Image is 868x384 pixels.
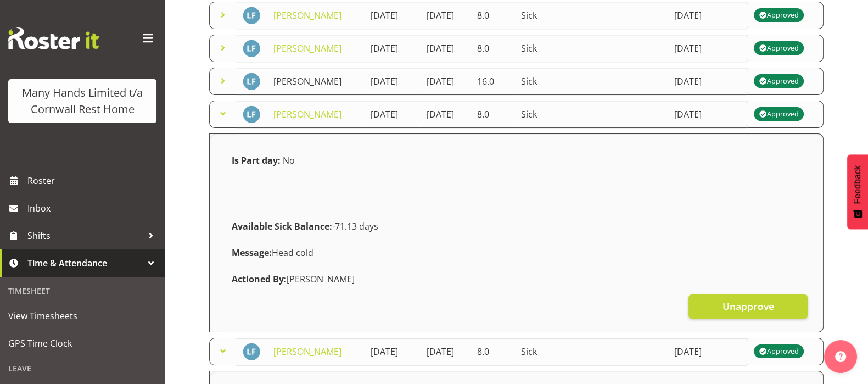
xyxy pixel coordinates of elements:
[273,108,341,120] a: [PERSON_NAME]
[668,338,747,365] td: [DATE]
[364,2,420,29] td: [DATE]
[8,335,156,352] span: GPS Time Clock
[759,75,798,88] div: Approved
[3,280,162,302] div: Timesheet
[364,68,420,95] td: [DATE]
[420,338,471,365] td: [DATE]
[232,154,281,166] strong: Is Part day:
[668,2,747,29] td: [DATE]
[232,247,272,259] strong: Message:
[225,266,808,292] div: [PERSON_NAME]
[420,68,471,95] td: [DATE]
[232,273,287,285] strong: Actioned By:
[471,101,514,128] td: 8.0
[273,42,341,54] a: [PERSON_NAME]
[225,240,808,266] div: Head cold
[471,68,514,95] td: 16.0
[668,68,747,95] td: [DATE]
[420,2,471,29] td: [DATE]
[225,213,808,240] div: -71.13 days
[514,338,668,365] td: Sick
[3,302,162,330] a: View Timesheets
[471,338,514,365] td: 8.0
[668,35,747,62] td: [DATE]
[853,165,863,204] span: Feedback
[3,330,162,357] a: GPS Time Clock
[835,351,846,362] img: help-xxl-2.png
[759,108,798,121] div: Approved
[471,2,514,29] td: 8.0
[8,308,156,324] span: View Timesheets
[847,154,868,229] button: Feedback - Show survey
[273,75,341,87] a: [PERSON_NAME]
[283,154,295,166] span: No
[668,101,747,128] td: [DATE]
[514,68,668,95] td: Sick
[759,9,798,22] div: Approved
[8,27,99,49] img: Rosterit website logo
[364,101,420,128] td: [DATE]
[27,200,159,216] span: Inbox
[243,343,260,360] img: leeane-flynn772.jpg
[759,42,798,55] div: Approved
[273,346,341,358] a: [PERSON_NAME]
[27,255,143,271] span: Time & Attendance
[722,299,774,313] span: Unapprove
[471,35,514,62] td: 8.0
[27,227,143,244] span: Shifts
[364,35,420,62] td: [DATE]
[759,345,798,358] div: Approved
[232,220,332,232] strong: Available Sick Balance:
[243,7,260,24] img: leeane-flynn772.jpg
[27,172,159,189] span: Roster
[420,35,471,62] td: [DATE]
[243,105,260,123] img: leeane-flynn772.jpg
[514,101,668,128] td: Sick
[3,357,162,380] div: Leave
[514,2,668,29] td: Sick
[364,338,420,365] td: [DATE]
[243,40,260,57] img: leeane-flynn772.jpg
[19,85,145,118] div: Many Hands Limited t/a Cornwall Rest Home
[420,101,471,128] td: [DATE]
[273,9,341,21] a: [PERSON_NAME]
[243,73,260,90] img: leeane-flynn772.jpg
[688,294,808,319] button: Unapprove
[514,35,668,62] td: Sick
